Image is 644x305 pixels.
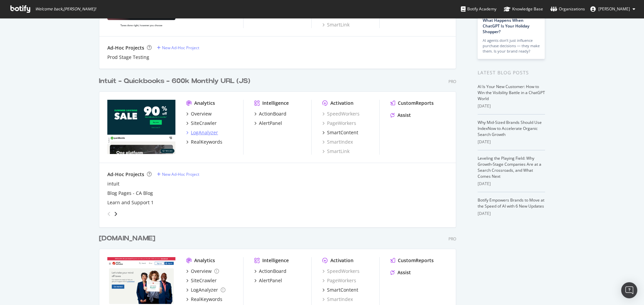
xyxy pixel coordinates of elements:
div: Knowledge Base [504,6,543,12]
a: CustomReports [390,257,434,264]
a: Assist [390,112,411,119]
a: SpeedWorkers [322,268,360,275]
a: [DOMAIN_NAME] [99,234,158,243]
a: AI Is Your New Customer: How to Win the Visibility Battle in a ChatGPT World [478,84,545,101]
a: RealKeywords [186,139,222,145]
div: Botify Academy [461,6,496,12]
a: SmartLink [322,148,350,155]
a: SmartContent [322,287,358,293]
a: Assist [390,269,411,276]
a: ActionBoard [254,268,286,275]
div: Open Intercom Messenger [621,282,637,298]
div: SiteCrawler [191,120,217,127]
img: quickbooks.intuit.com [107,100,175,154]
div: [DATE] [478,211,545,217]
div: Pro [448,236,456,242]
div: Pro [448,79,456,84]
a: CustomReports [390,100,434,106]
a: Botify Empowers Brands to Move at the Speed of AI with 6 New Updates [478,197,544,209]
div: angle-right [113,211,118,217]
div: [DATE] [478,181,545,187]
a: PageWorkers [322,277,356,284]
div: [DATE] [478,139,545,145]
a: Overview [186,268,219,275]
div: CustomReports [398,257,434,264]
div: Activation [330,257,354,264]
div: [DOMAIN_NAME] [99,234,155,243]
div: New Ad-Hoc Project [162,45,199,51]
a: PageWorkers [322,120,356,127]
a: LogAnalyzer [186,129,218,136]
a: SmartContent [322,129,358,136]
div: SiteCrawler [191,277,217,284]
div: RealKeywords [191,139,222,145]
div: ActionBoard [259,110,286,117]
div: Assist [397,269,411,276]
a: New Ad-Hoc Project [157,45,199,51]
a: Overview [186,110,212,117]
a: What Happens When ChatGPT Is Your Holiday Shopper? [483,17,529,34]
a: Blog Pages - CA Blog [107,190,153,197]
div: Analytics [194,100,215,106]
span: Bryson Meunier [598,6,630,12]
a: Intuit - Quickbooks - 600k Monthly URL (JS) [99,76,253,86]
div: AI agents don’t just influence purchase decisions — they make them. Is your brand ready? [483,38,540,54]
a: New Ad-Hoc Project [157,171,199,177]
a: ActionBoard [254,110,286,117]
div: AlertPanel [259,120,282,127]
div: Organizations [550,6,585,12]
a: SpeedWorkers [322,110,360,117]
a: SmartIndex [322,296,353,303]
a: SmartIndex [322,139,353,145]
div: Overview [191,110,212,117]
div: LogAnalyzer [191,129,218,136]
div: Ad-Hoc Projects [107,171,144,178]
a: LogAnalyzer [186,287,225,293]
div: Analytics [194,257,215,264]
div: RealKeywords [191,296,222,303]
div: SmartContent [327,287,358,293]
a: RealKeywords [186,296,222,303]
div: [DATE] [478,103,545,109]
a: AlertPanel [254,277,282,284]
div: CustomReports [398,100,434,106]
a: AlertPanel [254,120,282,127]
a: Prod Stage Testing [107,54,149,61]
div: Ad-Hoc Projects [107,45,144,51]
a: SiteCrawler [186,277,217,284]
div: Overview [191,268,212,275]
span: Welcome back, [PERSON_NAME] ! [35,6,96,12]
div: ActionBoard [259,268,286,275]
div: Activation [330,100,354,106]
div: Intelligence [262,257,289,264]
a: SmartLink [322,21,350,28]
div: Assist [397,112,411,119]
div: LogAnalyzer [191,287,218,293]
button: [PERSON_NAME] [585,4,641,14]
a: Leveling the Playing Field: Why Growth-Stage Companies Are at a Search Crossroads, and What Comes... [478,155,541,179]
div: Latest Blog Posts [478,69,545,76]
div: SmartContent [327,129,358,136]
div: angle-left [105,209,113,219]
div: New Ad-Hoc Project [162,171,199,177]
a: intuit [107,180,119,187]
div: Intelligence [262,100,289,106]
div: Intuit - Quickbooks - 600k Monthly URL (JS) [99,76,250,86]
a: Learn and Support 1 [107,199,154,206]
div: AlertPanel [259,277,282,284]
a: Why Mid-Sized Brands Should Use IndexNow to Accelerate Organic Search Growth [478,120,542,137]
a: SiteCrawler [186,120,217,127]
